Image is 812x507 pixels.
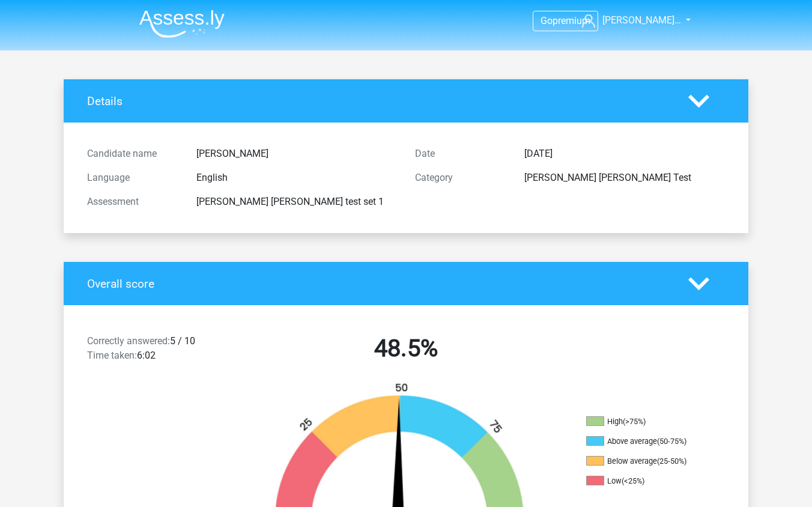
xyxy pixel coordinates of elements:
[87,335,170,347] span: Correctly answered:
[87,350,137,361] span: Time taken:
[586,456,706,467] li: Below average
[577,13,682,28] a: [PERSON_NAME]…
[515,171,734,185] div: [PERSON_NAME] [PERSON_NAME] Test
[78,171,187,185] div: Language
[187,195,406,209] div: [PERSON_NAME] [PERSON_NAME] test set 1
[406,171,515,185] div: Category
[78,147,187,161] div: Candidate name
[586,476,706,487] li: Low
[78,195,187,209] div: Assessment
[87,277,670,291] h4: Overall score
[623,417,646,426] div: (>75%)
[622,476,644,485] div: (<25%)
[586,436,706,447] li: Above average
[533,13,598,29] a: Gopremium
[406,147,515,161] div: Date
[87,94,670,108] h4: Details
[657,437,686,446] div: (50-75%)
[553,15,590,26] span: premium
[187,171,406,185] div: English
[515,147,734,161] div: [DATE]
[78,334,242,368] div: 5 / 10 6:02
[586,416,706,427] li: High
[602,14,681,26] span: [PERSON_NAME]…
[541,15,553,26] span: Go
[187,147,406,161] div: [PERSON_NAME]
[251,334,561,363] h2: 48.5%
[657,457,686,466] div: (25-50%)
[139,10,225,38] img: Assessly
